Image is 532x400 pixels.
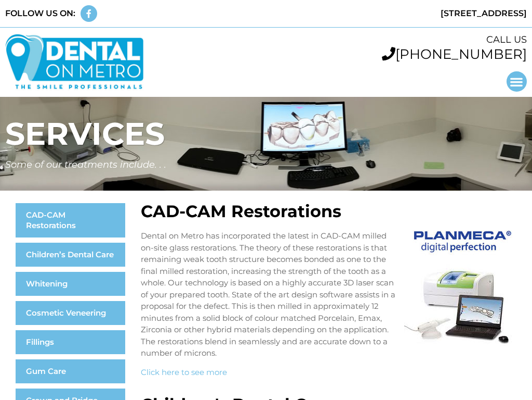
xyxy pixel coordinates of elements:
[154,33,527,47] div: CALL US
[16,272,125,296] a: Whitening
[507,71,527,92] div: Menu Toggle
[16,330,125,354] a: Fillings
[382,46,527,63] a: [PHONE_NUMBER]
[16,243,125,267] a: Children’s Dental Care
[5,118,527,149] h1: SERVICES
[16,301,125,325] a: Cosmetic Veneering
[141,367,227,377] a: Click here to see more
[5,7,75,20] div: FOLLOW US ON:
[5,160,527,169] h5: Some of our treatments include. . .
[16,203,125,238] a: CAD-CAM Restorations
[16,359,125,383] a: Gum Care
[141,203,516,220] h2: CAD-CAM Restorations
[141,230,516,359] p: Dental on Metro has incorporated the latest in CAD-CAM milled on-site glass restorations. The the...
[271,7,527,20] div: [STREET_ADDRESS]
